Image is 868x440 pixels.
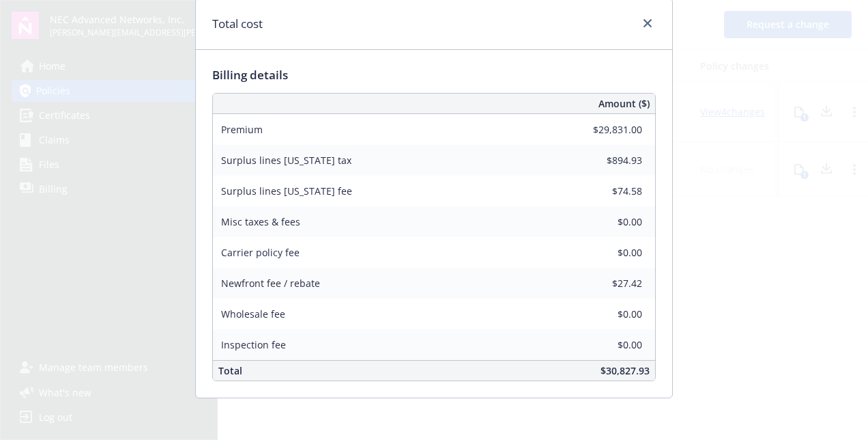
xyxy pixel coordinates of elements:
input: 0.00 [562,273,650,293]
span: Surplus lines [US_STATE] fee [221,184,352,197]
span: Premium [221,123,263,136]
span: Newfront fee / rebate [221,277,320,290]
span: Inspection fee [221,338,286,351]
span: Surplus lines [US_STATE] tax [221,154,351,167]
span: $30,827.93 [601,364,650,377]
h1: Total cost [212,15,263,33]
input: 0.00 [562,150,650,170]
span: Total [218,364,242,377]
input: 0.00 [562,242,650,262]
span: Amount ($) [598,96,650,111]
input: 0.00 [562,119,650,139]
input: 0.00 [562,334,650,355]
span: Misc taxes & fees [221,215,300,228]
span: Wholesale fee [221,307,285,320]
input: 0.00 [562,303,650,324]
input: 0.00 [562,211,650,232]
input: 0.00 [562,180,650,201]
span: Billing details [212,67,288,83]
span: Carrier policy fee [221,246,300,259]
a: close [639,15,656,31]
